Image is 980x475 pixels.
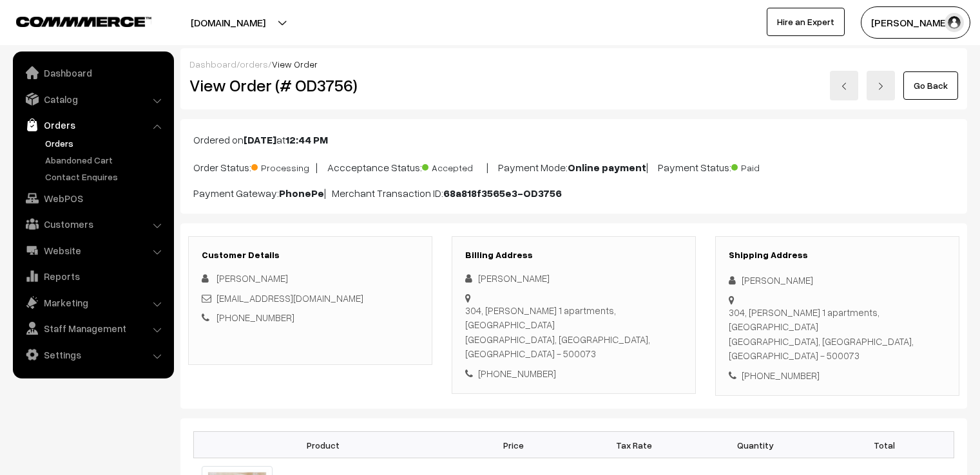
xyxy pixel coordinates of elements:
[189,59,236,70] a: Dashboard
[16,61,169,84] a: Dashboard
[729,368,946,383] div: [PHONE_NUMBER]
[422,158,486,174] span: Accepted
[285,133,328,146] b: 12:44 PM
[731,158,796,174] span: Paid
[573,432,695,458] th: Tax Rate
[16,291,169,314] a: Marketing
[42,153,169,167] a: Abandoned Cart
[16,265,169,288] a: Reports
[840,82,848,90] img: left-arrow.png
[465,271,682,286] div: [PERSON_NAME]
[16,88,169,111] a: Catalog
[443,187,562,200] b: 68a818f3565e3-OD3756
[465,366,682,381] div: [PHONE_NUMBER]
[216,312,294,323] a: [PHONE_NUMBER]
[729,305,946,363] div: 304, [PERSON_NAME] 1 apartments, [GEOGRAPHIC_DATA] [GEOGRAPHIC_DATA], [GEOGRAPHIC_DATA], [GEOGRAP...
[216,292,363,304] a: [EMAIL_ADDRESS][DOMAIN_NAME]
[272,59,318,70] span: View Order
[729,250,946,261] h3: Shipping Address
[861,6,970,39] button: [PERSON_NAME]
[945,13,964,32] img: user
[202,250,419,261] h3: Customer Details
[16,212,169,236] a: Customers
[695,432,816,458] th: Quantity
[251,158,316,174] span: Processing
[193,132,954,147] p: Ordered on at
[568,161,646,174] b: Online payment
[16,239,169,262] a: Website
[903,71,958,100] a: Go Back
[42,136,169,150] a: Orders
[189,57,958,71] div: / /
[465,303,682,361] div: 304, [PERSON_NAME] 1 apartments, [GEOGRAPHIC_DATA] [GEOGRAPHIC_DATA], [GEOGRAPHIC_DATA], [GEOGRAP...
[16,17,151,26] img: COMMMERCE
[453,432,574,458] th: Price
[279,187,324,200] b: PhonePe
[42,170,169,183] a: Contact Enquires
[767,8,845,36] a: Hire an Expert
[16,317,169,340] a: Staff Management
[729,273,946,288] div: [PERSON_NAME]
[244,133,276,146] b: [DATE]
[16,13,129,28] a: COMMMERCE
[146,6,311,39] button: [DOMAIN_NAME]
[16,113,169,136] a: Orders
[193,185,954,201] p: Payment Gateway: | Merchant Transaction ID:
[240,59,268,70] a: orders
[877,82,885,90] img: right-arrow.png
[216,272,288,284] span: [PERSON_NAME]
[16,343,169,366] a: Settings
[465,250,682,261] h3: Billing Address
[194,432,453,458] th: Product
[189,75,433,95] h2: View Order (# OD3756)
[16,187,169,210] a: WebPOS
[816,432,954,458] th: Total
[193,158,954,175] p: Order Status: | Accceptance Status: | Payment Mode: | Payment Status:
